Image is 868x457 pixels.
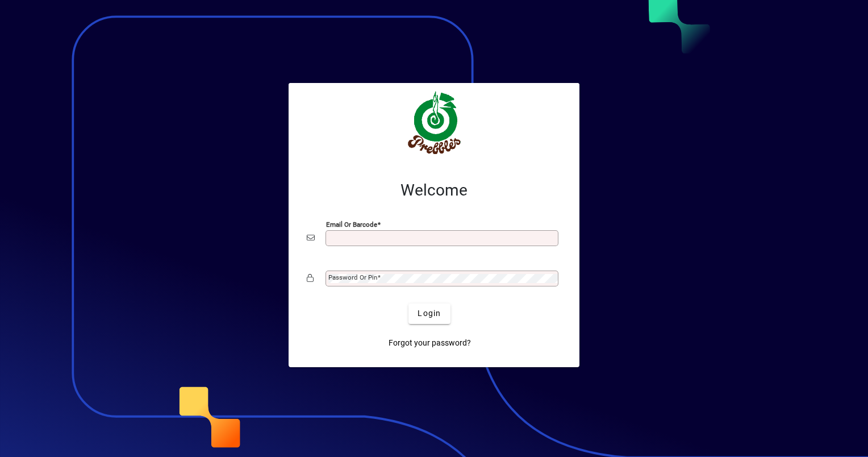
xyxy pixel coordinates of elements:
[307,181,561,200] h2: Welcome
[384,333,475,354] a: Forgot your password?
[408,304,450,324] button: Login
[326,220,377,228] mat-label: Email or Barcode
[418,308,441,319] span: Login
[389,337,471,349] span: Forgot your password?
[328,273,377,281] mat-label: Password or Pin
